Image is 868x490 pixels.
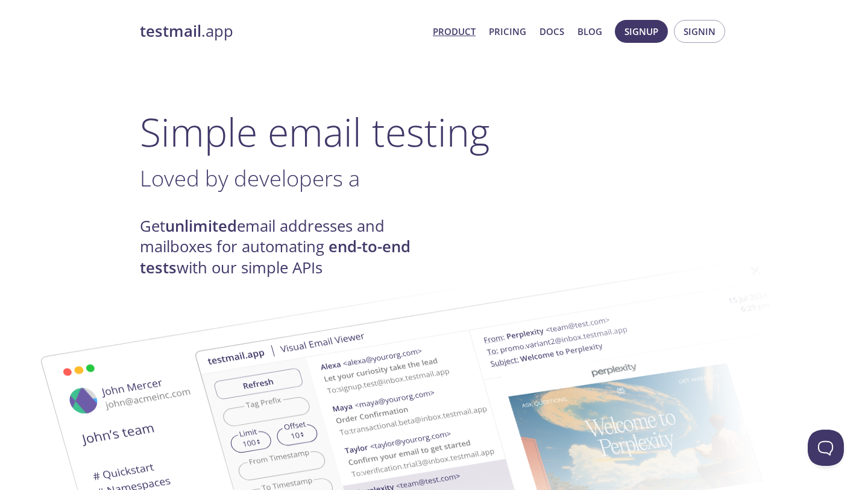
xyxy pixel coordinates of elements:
[577,24,602,39] a: Blog
[140,163,360,193] span: Loved by developers a
[674,20,725,43] button: Signin
[539,24,564,39] a: Docs
[140,236,410,278] strong: end-to-end tests
[684,24,715,39] span: Signin
[140,21,423,42] a: testmail.app
[433,24,476,39] a: Product
[808,430,844,466] iframe: Help Scout Beacon - Open
[140,109,728,155] h1: Simple email testing
[489,24,526,39] a: Pricing
[140,216,434,278] h4: Get email addresses and mailboxes for automating with our simple APIs
[624,24,658,39] span: Signup
[140,21,201,42] strong: testmail
[165,215,237,237] strong: unlimited
[615,20,668,43] button: Signup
